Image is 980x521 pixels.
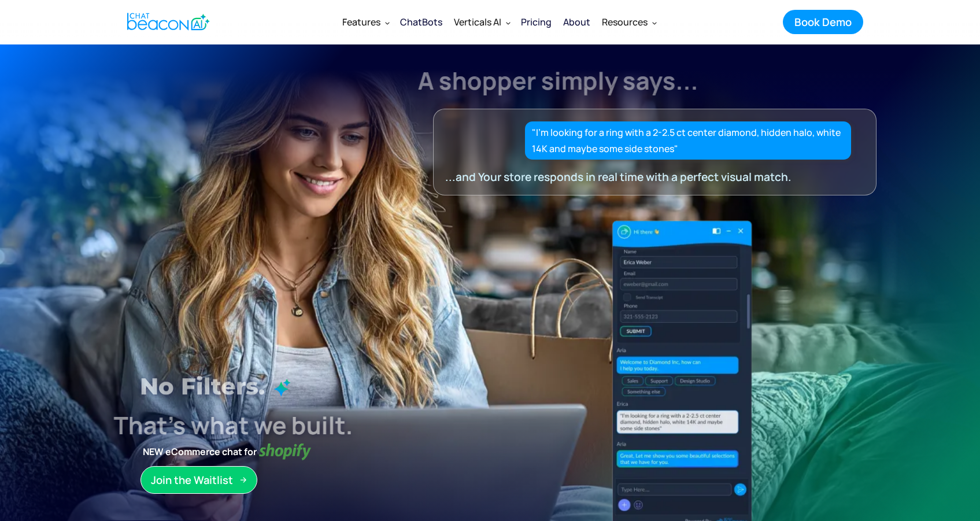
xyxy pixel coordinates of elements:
[652,20,657,25] img: Dropdown
[418,64,698,97] strong: A shopper simply says...
[448,8,515,36] div: Verticals AI
[557,7,596,37] a: About
[140,444,259,460] strong: NEW eCommerce chat for
[342,14,380,30] div: Features
[454,14,501,30] div: Verticals AI
[506,20,511,25] img: Dropdown
[151,472,233,487] div: Join the Waitlist
[140,368,465,405] h1: No filters.
[521,14,552,30] div: Pricing
[445,169,843,185] div: ...and Your store responds in real time with a perfect visual match.
[400,14,442,30] div: ChatBots
[515,7,557,37] a: Pricing
[336,8,394,36] div: Features
[394,7,448,37] a: ChatBots
[240,476,247,483] img: Arrow
[783,10,863,34] a: Book Demo
[602,14,648,30] div: Resources
[596,8,661,36] div: Resources
[532,124,845,157] div: "I’m looking for a ring with a 2-2.5 ct center diamond, hidden halo, white 14K and maybe some sid...
[563,14,590,30] div: About
[113,409,353,441] strong: That’s what we built.
[140,466,257,494] a: Join the Waitlist
[117,8,216,36] a: home
[385,20,390,25] img: Dropdown
[794,14,852,29] div: Book Demo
